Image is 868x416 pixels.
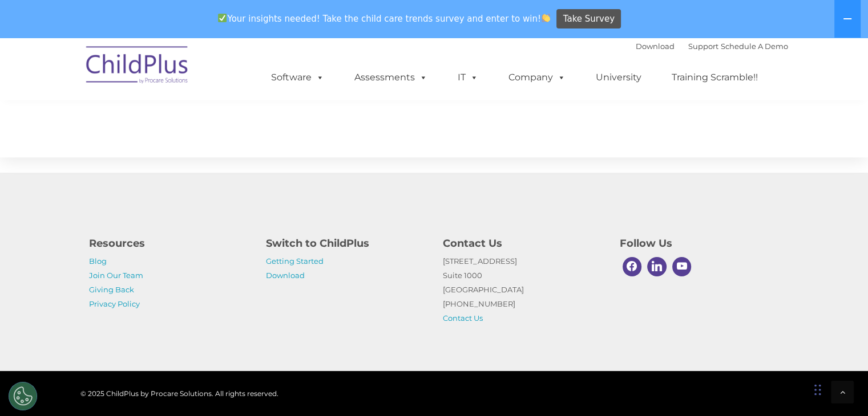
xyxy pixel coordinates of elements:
[443,254,603,325] p: [STREET_ADDRESS] Suite 1000 [GEOGRAPHIC_DATA] [PHONE_NUMBER]
[556,9,621,29] a: Take Survey
[669,254,695,279] a: Youtube
[620,254,645,279] a: Facebook
[644,254,669,279] a: Linkedin
[443,235,603,251] h4: Contact Us
[542,14,550,22] img: 👏
[811,361,868,416] iframe: Chat Widget
[636,42,675,51] a: Download
[213,7,555,30] span: Your insights needed! Take the child care trends survey and enter to win!
[584,66,653,89] a: University
[80,38,195,95] img: ChildPlus by Procare Solutions
[620,235,780,251] h4: Follow Us
[159,122,207,130] span: Phone number
[266,256,324,266] a: Getting Started
[218,14,227,22] img: ✅
[446,66,490,89] a: IT
[89,256,107,266] a: Blog
[497,66,577,89] a: Company
[80,389,278,398] span: © 2025 ChildPlus by Procare Solutions. All rights reserved.
[89,235,249,251] h4: Resources
[563,9,615,29] span: Take Survey
[343,66,439,89] a: Assessments
[266,235,426,251] h4: Switch to ChildPlus
[266,271,305,280] a: Download
[89,299,140,308] a: Privacy Policy
[260,66,336,89] a: Software
[159,75,193,84] span: Last name
[814,373,821,407] div: Drag
[660,66,769,89] a: Training Scramble!!
[688,42,718,51] a: Support
[443,313,483,323] a: Contact Us
[9,382,37,410] button: Cookies Settings
[721,42,788,51] a: Schedule A Demo
[89,285,134,294] a: Giving Back
[89,271,143,280] a: Join Our Team
[636,42,788,51] font: |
